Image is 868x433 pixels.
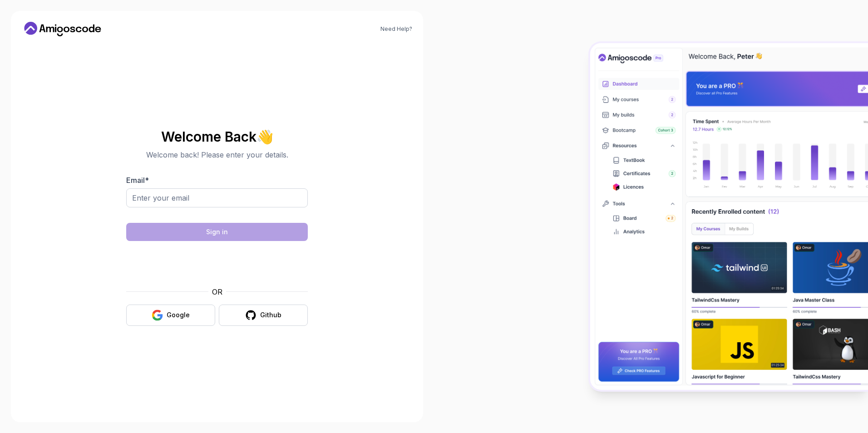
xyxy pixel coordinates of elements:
[212,286,222,297] p: OR
[126,176,149,185] label: Email *
[590,43,868,389] img: Amigoscode Dashboard
[219,305,308,326] button: Github
[255,128,275,145] span: 👋
[126,149,308,160] p: Welcome back! Please enter your details.
[260,310,281,320] div: Github
[126,305,215,326] button: Google
[126,223,308,241] button: Sign in
[126,188,308,207] input: Enter your email
[126,129,308,144] h2: Welcome Back
[167,310,190,320] div: Google
[148,246,286,281] iframe: Widget containing checkbox for hCaptcha security challenge
[380,25,412,33] a: Need Help?
[22,22,104,36] a: Home link
[206,227,228,236] div: Sign in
